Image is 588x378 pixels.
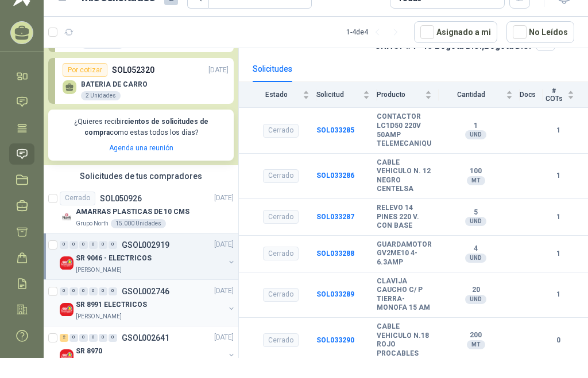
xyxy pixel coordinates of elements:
[465,254,486,263] div: UND
[543,289,574,300] b: 1
[439,167,512,176] b: 100
[439,331,512,340] b: 200
[60,331,236,368] a: 2 0 0 0 0 0 GSOL002641[DATE] Company LogoSR 8970
[316,82,377,108] th: Solicitud
[414,21,497,43] button: Asignado a mi
[316,336,354,344] a: SOL033290
[316,213,354,221] a: SOL033287
[465,130,486,139] div: UND
[109,144,173,152] a: Agenda una reunión
[214,239,234,250] p: [DATE]
[44,187,238,233] a: CerradoSOL050926[DATE] Company LogoAMARRAS PLASTICAS DE 10 CMSGrupo North15.000 Unidades
[506,21,574,43] button: No Leídos
[76,346,102,357] p: SR 8970
[543,87,565,103] span: # COTs
[214,332,234,343] p: [DATE]
[543,212,574,223] b: 1
[253,63,292,75] div: Solicitudes
[60,241,68,249] div: 0
[100,194,142,202] p: SOL050926
[122,334,169,342] p: GSOL002641
[89,334,98,342] div: 0
[99,287,107,295] div: 0
[109,334,117,342] div: 0
[208,65,229,76] p: [DATE]
[60,238,236,275] a: 0 0 0 0 0 0 GSOL002919[DATE] Company LogoSR 9046 - ELECTRICOS[PERSON_NAME]
[465,217,486,226] div: UND
[439,208,512,217] b: 5
[69,334,78,342] div: 0
[439,82,519,108] th: Cantidad
[439,91,503,99] span: Cantidad
[467,340,485,349] div: MT
[76,206,189,217] p: AMARRAS PLASTICAS DE 10 CMS
[79,241,88,249] div: 0
[543,335,574,346] b: 0
[316,290,354,298] a: SOL033289
[520,82,543,108] th: Docs
[346,23,405,41] div: 1 - 4 de 4
[81,91,121,100] div: 2 Unidades
[263,288,299,302] div: Cerrado
[99,241,107,249] div: 0
[76,299,147,310] p: SR 8991 ELECTRICOS
[467,176,485,185] div: MT
[79,334,88,342] div: 0
[55,116,227,138] p: ¿Quieres recibir como estas todos los días?
[60,303,73,317] img: Company Logo
[44,165,238,187] div: Solicitudes de tus compradores
[60,192,95,205] div: Cerrado
[76,219,109,228] p: Grupo North
[543,82,588,108] th: # COTs
[111,219,166,228] div: 15.000 Unidades
[89,287,98,295] div: 0
[439,286,512,295] b: 20
[377,204,432,231] b: RELEVO 14 PINES 220 V. CON BASE
[60,349,73,363] img: Company Logo
[543,125,574,136] b: 1
[122,287,169,295] p: GSOL002746
[377,112,432,148] b: CONTACTOR LC1D50 220V 50AMP TELEMECANIQU
[239,82,316,108] th: Estado
[89,241,98,249] div: 0
[60,210,73,224] img: Company Logo
[60,287,68,295] div: 0
[76,312,122,321] p: [PERSON_NAME]
[316,172,354,180] a: SOL033286
[316,250,354,258] a: SOL033288
[377,91,423,99] span: Producto
[439,244,512,254] b: 4
[79,287,88,295] div: 0
[214,286,234,297] p: [DATE]
[377,240,432,267] b: GUARDAMOTOR GV2ME10 4-6.3AMP
[69,287,78,295] div: 0
[81,80,148,88] p: BATERIA DE CARRO
[263,124,299,138] div: Cerrado
[60,334,68,342] div: 2
[316,91,361,99] span: Solicitud
[48,58,234,104] a: Por cotizarSOL052320[DATE] BATERIA DE CARRO2 Unidades
[60,285,236,321] a: 0 0 0 0 0 0 GSOL002746[DATE] Company LogoSR 8991 ELECTRICOS[PERSON_NAME]
[109,241,117,249] div: 0
[543,170,574,181] b: 1
[263,169,299,183] div: Cerrado
[316,126,354,134] a: SOL033285
[439,122,512,131] b: 1
[263,333,299,347] div: Cerrado
[263,247,299,260] div: Cerrado
[69,241,78,249] div: 0
[60,256,73,270] img: Company Logo
[253,91,300,99] span: Estado
[76,253,152,264] p: SR 9046 - ELECTRICOS
[465,295,486,304] div: UND
[112,64,154,76] p: SOL052320
[263,210,299,224] div: Cerrado
[214,193,234,204] p: [DATE]
[99,334,107,342] div: 0
[122,241,169,249] p: GSOL002919
[377,158,432,194] b: CABLE VEHICULO N. 12 NEGRO CENTELSA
